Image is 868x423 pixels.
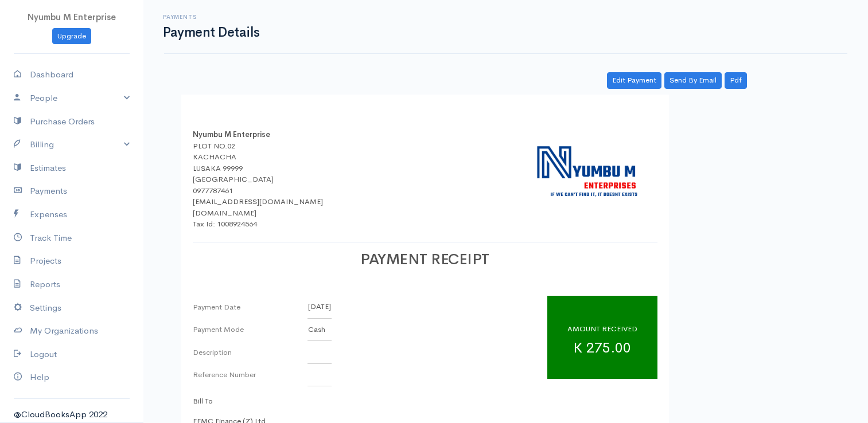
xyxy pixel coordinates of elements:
a: Edit Payment [607,72,661,89]
a: Send By Email [664,72,722,89]
span: Nyumbu M Enterprise [28,11,116,22]
td: Payment Date [193,296,308,319]
td: Reference Number [193,363,308,386]
h1: Payment Details [163,25,259,40]
td: Payment Mode [193,318,308,341]
a: Pdf [725,72,747,89]
td: [DATE] [308,296,332,319]
div: PLOT NO.02 KACHACHA LUSAKA 99999 [GEOGRAPHIC_DATA] 0977787461 [EMAIL_ADDRESS][DOMAIN_NAME] [DOMAI... [193,140,323,230]
b: Nyumbu M Enterprise [193,130,270,139]
td: Description [193,341,308,364]
div: K 275.00 [547,296,657,379]
p: Bill To [193,395,359,407]
img: logo-43845.png [514,129,657,211]
a: Upgrade [52,28,91,45]
td: Cash [308,318,332,341]
h6: Payments [163,14,259,20]
span: AMOUNT RECEIVED [567,324,637,334]
h1: PAYMENT RECEIPT [193,252,657,268]
div: @CloudBooksApp 2022 [14,408,130,421]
